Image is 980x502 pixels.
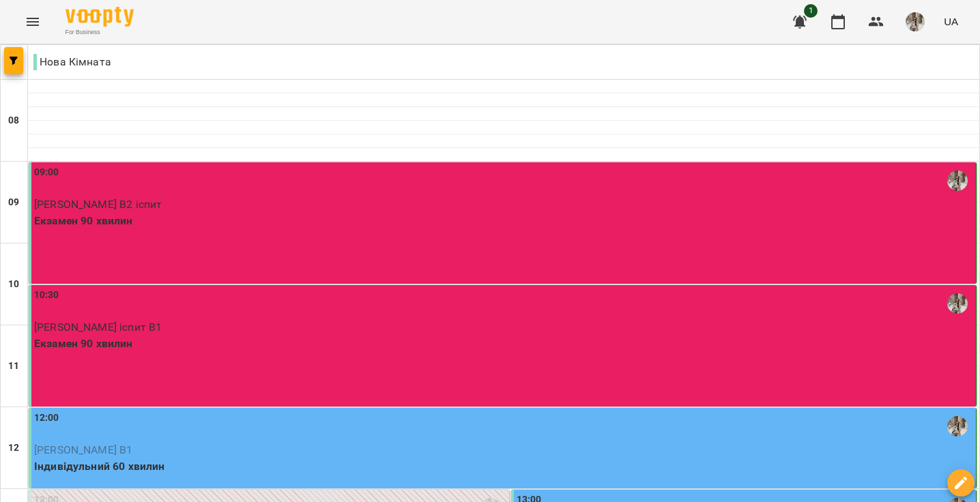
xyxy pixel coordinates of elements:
[8,359,19,374] h6: 11
[33,54,111,70] p: Нова Кімната
[34,198,162,211] span: [PERSON_NAME] В2 іспит
[8,195,19,210] h6: 09
[66,7,134,27] img: Voopty Logo
[34,458,973,475] p: Індивідульний 60 хвилин
[804,4,818,18] span: 1
[66,28,134,37] span: For Business
[34,213,973,229] p: Екзамен 90 хвилин
[34,288,59,303] label: 10:30
[34,443,132,456] span: [PERSON_NAME] В1
[947,171,968,191] img: Євгенія
[34,336,973,352] p: Екзамен 90 хвилин
[8,277,19,292] h6: 10
[8,113,19,128] h6: 08
[34,321,162,334] span: [PERSON_NAME] іспит В1
[947,293,968,314] img: Євгенія
[947,416,968,437] img: Євгенія
[16,5,49,38] button: Menu
[34,411,59,426] label: 12:00
[944,14,958,29] span: UA
[34,165,59,180] label: 09:00
[8,441,19,456] h6: 12
[938,9,964,34] button: UA
[906,12,925,31] img: 23b19a708ca7626d3d57947eddedb384.jpeg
